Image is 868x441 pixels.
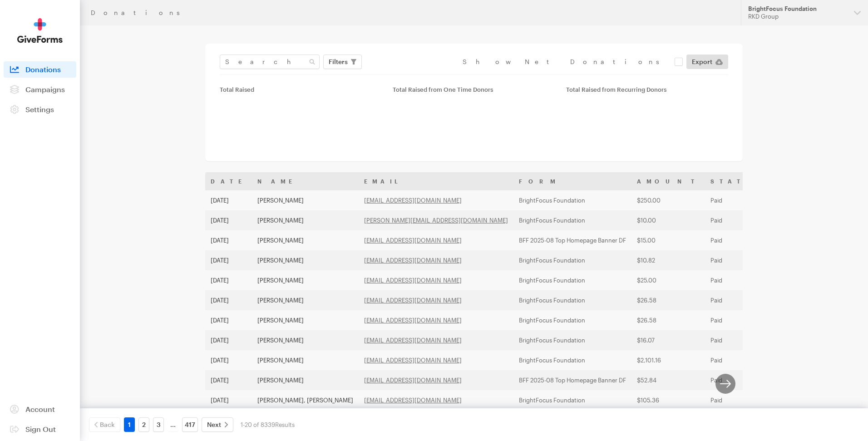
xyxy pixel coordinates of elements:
div: BrightFocus Foundation [748,5,847,13]
a: [PERSON_NAME][EMAIL_ADDRESS][DOMAIN_NAME] [364,217,508,224]
a: [EMAIL_ADDRESS][DOMAIN_NAME] [364,297,462,304]
th: Amount [631,172,705,190]
td: $15.00 [631,230,705,250]
a: 3 [153,417,164,432]
td: [PERSON_NAME] [252,290,359,310]
td: Paid [705,290,772,310]
td: [PERSON_NAME] [252,370,359,390]
td: [PERSON_NAME] [252,210,359,230]
span: Sign Out [25,425,56,433]
a: [EMAIL_ADDRESS][DOMAIN_NAME] [364,317,462,324]
td: $250.00 [631,190,705,210]
a: Sign Out [4,421,76,437]
td: [PERSON_NAME], [PERSON_NAME] [252,390,359,410]
th: Status [705,172,772,190]
td: [PERSON_NAME] [252,270,359,290]
td: [PERSON_NAME] [252,310,359,330]
a: 2 [138,417,149,432]
td: [PERSON_NAME] [252,330,359,350]
td: $16.07 [631,330,705,350]
td: $2,101.16 [631,350,705,370]
td: BrightFocus Foundation [513,190,631,210]
td: [DATE] [205,310,252,330]
th: Email [359,172,513,190]
td: Paid [705,330,772,350]
th: Form [513,172,631,190]
span: Next [207,419,221,430]
td: [DATE] [205,190,252,210]
td: Paid [705,210,772,230]
td: BrightFocus Foundation [513,270,631,290]
span: Filters [329,56,348,67]
td: $52.84 [631,370,705,390]
td: BrightFocus Foundation [513,350,631,370]
td: [DATE] [205,330,252,350]
a: [EMAIL_ADDRESS][DOMAIN_NAME] [364,396,462,404]
a: Campaigns [4,81,76,98]
a: [EMAIL_ADDRESS][DOMAIN_NAME] [364,357,462,364]
td: [DATE] [205,210,252,230]
td: Paid [705,250,772,270]
a: [EMAIL_ADDRESS][DOMAIN_NAME] [364,197,462,204]
td: Paid [705,270,772,290]
td: [DATE] [205,250,252,270]
td: BrightFocus Foundation [513,390,631,410]
div: RKD Group [748,13,847,20]
a: 417 [182,417,198,432]
td: BFF 2025-08 Top Homepage Banner DF [513,230,631,250]
td: Paid [705,390,772,410]
a: Export [686,55,728,69]
td: Paid [705,190,772,210]
td: [DATE] [205,230,252,250]
td: $105.36 [631,390,705,410]
td: $26.58 [631,290,705,310]
td: $26.58 [631,310,705,330]
td: [DATE] [205,390,252,410]
a: [EMAIL_ADDRESS][DOMAIN_NAME] [364,377,462,384]
a: Next [202,417,233,432]
input: Search Name & Email [220,55,320,69]
td: $25.00 [631,270,705,290]
th: Date [205,172,252,190]
a: [EMAIL_ADDRESS][DOMAIN_NAME] [364,257,462,264]
td: BFF 2025-08 Top Homepage Banner DF [513,370,631,390]
td: Paid [705,310,772,330]
a: [EMAIL_ADDRESS][DOMAIN_NAME] [364,237,462,244]
div: Total Raised [220,86,382,93]
td: BrightFocus Foundation [513,210,631,230]
span: Export [692,56,712,67]
button: Filters [323,55,362,69]
span: Donations [25,65,61,74]
td: [PERSON_NAME] [252,350,359,370]
td: BrightFocus Foundation [513,310,631,330]
td: [PERSON_NAME] [252,230,359,250]
td: [DATE] [205,290,252,310]
td: $10.82 [631,250,705,270]
a: Account [4,401,76,417]
td: BrightFocus Foundation [513,250,631,270]
div: Total Raised from Recurring Donors [566,86,728,93]
td: [DATE] [205,350,252,370]
div: 1-20 of 8339 [241,417,295,432]
td: [DATE] [205,270,252,290]
td: [PERSON_NAME] [252,190,359,210]
a: [EMAIL_ADDRESS][DOMAIN_NAME] [364,277,462,284]
div: Total Raised from One Time Donors [393,86,555,93]
span: Results [275,421,295,428]
td: [DATE] [205,370,252,390]
td: [PERSON_NAME] [252,250,359,270]
td: $10.00 [631,210,705,230]
a: Settings [4,101,76,118]
td: BrightFocus Foundation [513,290,631,310]
a: Donations [4,61,76,78]
span: Account [25,405,55,413]
th: Name [252,172,359,190]
td: BrightFocus Foundation [513,330,631,350]
td: Paid [705,350,772,370]
a: [EMAIL_ADDRESS][DOMAIN_NAME] [364,337,462,344]
img: GiveForms [17,18,63,43]
span: Settings [25,105,54,114]
td: Paid [705,370,772,390]
span: Campaigns [25,85,65,94]
td: Paid [705,230,772,250]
